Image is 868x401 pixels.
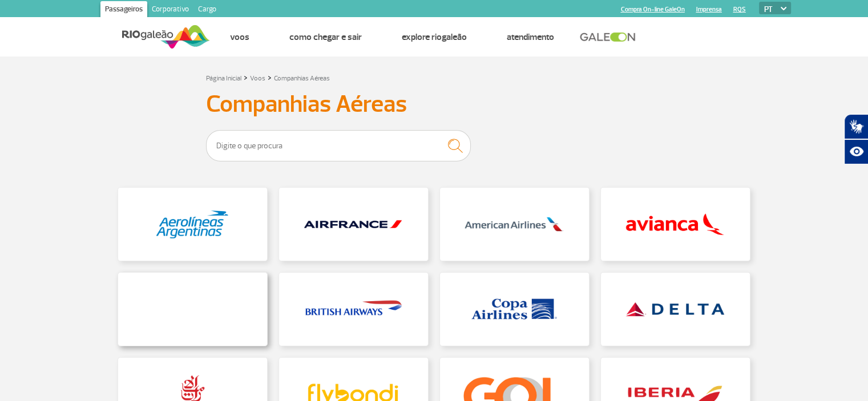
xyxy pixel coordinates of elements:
button: Abrir recursos assistivos. [844,139,868,164]
button: Abrir tradutor de língua de sinais. [844,114,868,139]
a: Voos [230,31,249,43]
a: Imprensa [696,6,722,13]
a: Compra On-line GaleOn [621,6,685,13]
a: Passageiros [100,1,147,19]
a: Explore RIOgaleão [402,31,467,43]
a: Cargo [193,1,221,19]
input: Digite o que procura [206,130,471,161]
a: Voos [250,74,265,83]
a: RQS [733,6,746,13]
a: Como chegar e sair [289,31,362,43]
a: Atendimento [507,31,554,43]
a: Corporativo [147,1,193,19]
h3: Companhias Aéreas [206,90,663,119]
a: Companhias Aéreas [274,74,330,83]
a: > [268,71,272,84]
div: Plugin de acessibilidade da Hand Talk. [844,114,868,164]
a: > [244,71,248,84]
a: Página Inicial [206,74,241,83]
